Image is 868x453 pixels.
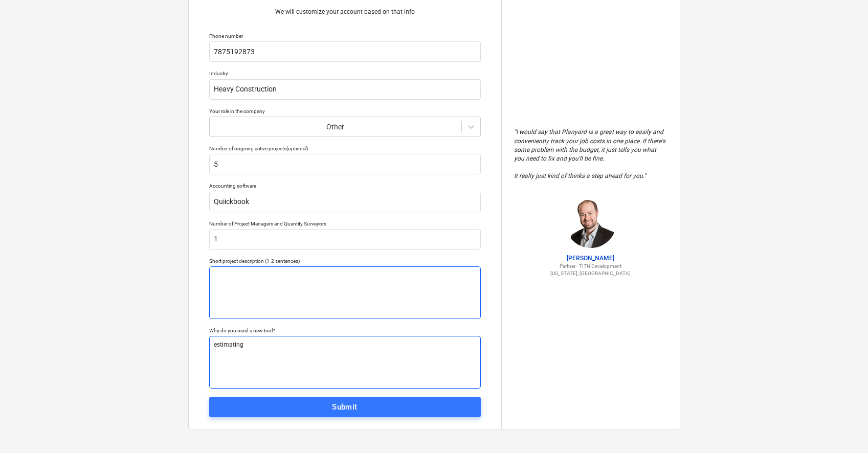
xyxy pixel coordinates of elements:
p: [US_STATE], [GEOGRAPHIC_DATA] [514,270,667,277]
input: Your phone number [209,41,481,62]
div: Number of Project Managers and Quantity Surveyors [209,220,481,227]
iframe: Chat Widget [817,404,868,453]
p: " I would say that Planyard is a great way to easily and conveniently track your job costs in one... [514,128,667,180]
div: Short project description (1-2 sentences) [209,258,481,264]
div: Phone number [209,33,481,39]
div: Your role in the company [209,108,481,115]
input: Number of ongoing active projects [209,154,481,174]
div: Accounting software [209,183,481,189]
img: Jordan Cohen [565,197,616,248]
div: Submit [332,400,358,414]
p: Partner - TITN Development [514,263,667,269]
input: Number of Project Managers and Quantity Surveyors [209,229,481,250]
div: Why do you need a new tool? [209,327,481,334]
div: Industry [209,70,481,77]
p: We will customize your account based on that info [209,8,481,16]
button: Submit [209,397,481,417]
textarea: estimating [209,336,481,389]
input: Accounting software [209,192,481,212]
div: Number of ongoing active projects (optional) [209,145,481,152]
input: Industry [209,79,481,100]
p: [PERSON_NAME] [514,254,667,263]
